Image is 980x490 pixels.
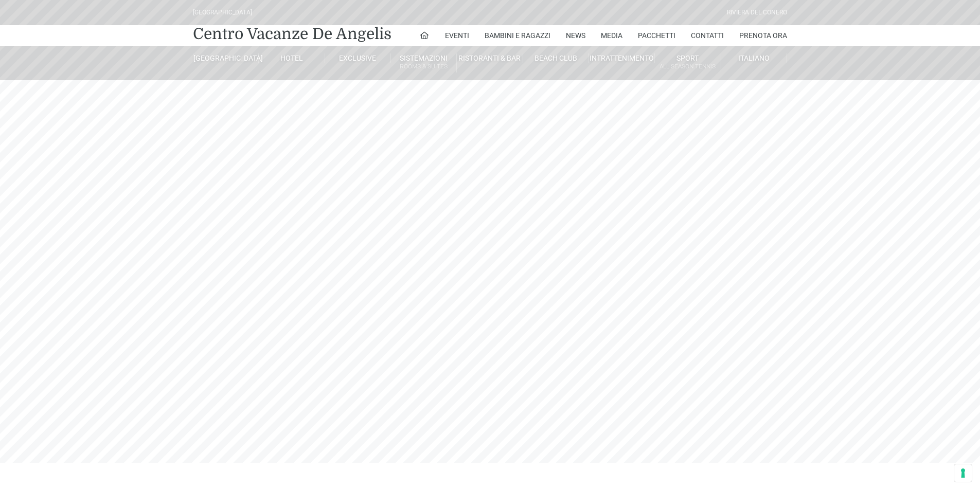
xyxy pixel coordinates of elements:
[193,24,391,44] a: Centro Vacanze De Angelis
[523,53,589,63] a: Beach Club
[638,25,675,46] a: Pacchetti
[738,54,770,62] span: Italiano
[691,25,724,46] a: Contatti
[721,53,787,63] a: Italiano
[727,8,787,17] div: Riviera Del Conero
[566,25,585,46] a: News
[193,53,259,63] a: [GEOGRAPHIC_DATA]
[589,53,655,63] a: Intrattenimento
[485,25,550,46] a: Bambini e Ragazzi
[193,8,252,17] div: [GEOGRAPHIC_DATA]
[655,53,721,72] a: SportAll Season Tennis
[259,53,325,63] a: Hotel
[954,464,972,482] button: Le tue preferenze relative al consenso per le tecnologie di tracciamento
[445,25,469,46] a: Eventi
[457,53,523,63] a: Ristoranti & Bar
[601,25,622,46] a: Media
[739,25,787,46] a: Prenota Ora
[391,62,456,71] small: Rooms & Suites
[325,53,391,63] a: Exclusive
[391,53,457,72] a: SistemazioniRooms & Suites
[655,62,720,71] small: All Season Tennis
